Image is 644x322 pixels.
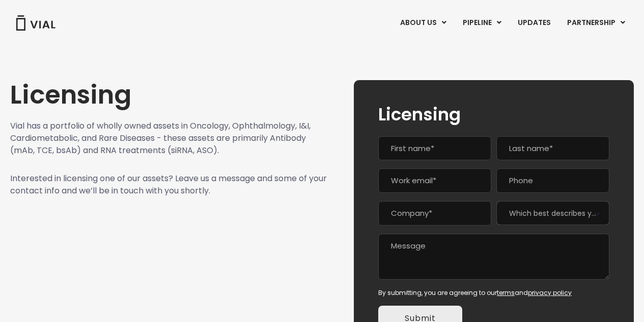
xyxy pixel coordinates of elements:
[496,201,609,225] span: Which best describes you?*
[510,14,558,32] a: UPDATES
[378,168,491,193] input: Work email*
[378,201,491,226] input: Company*
[392,14,454,32] a: ABOUT USMenu Toggle
[378,136,491,161] input: First name*
[378,105,609,124] h2: Licensing
[15,15,56,31] img: Vial Logo
[378,288,609,298] div: By submitting, you are agreeing to our and
[496,168,609,193] input: Phone
[10,172,328,197] p: Interested in licensing one of our assets? Leave us a message and some of your contact info and w...
[10,80,328,110] h1: Licensing
[10,120,328,157] p: Vial has a portfolio of wholly owned assets in Oncology, Ophthalmology, I&I, Cardiometabolic, and...
[559,14,633,32] a: PARTNERSHIPMenu Toggle
[455,14,509,32] a: PIPELINEMenu Toggle
[497,288,515,297] a: terms
[496,136,609,161] input: Last name*
[528,288,572,297] a: privacy policy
